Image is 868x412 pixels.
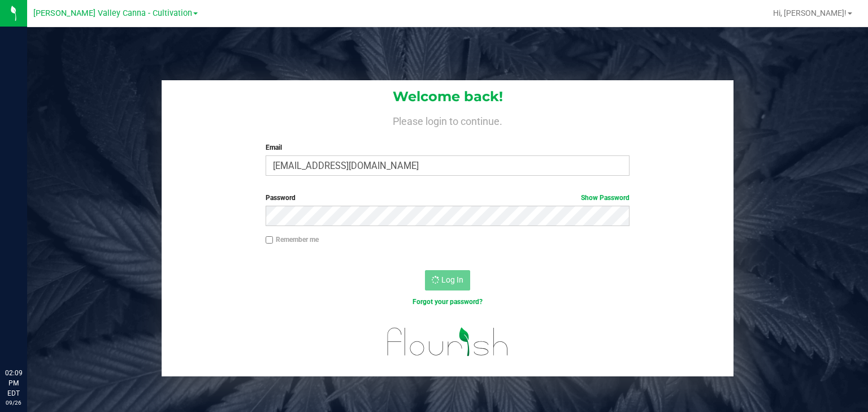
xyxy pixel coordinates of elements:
label: Remember me [266,235,319,245]
span: Password [266,194,296,202]
span: [PERSON_NAME] Valley Canna - Cultivation [33,8,192,18]
label: Email [266,142,630,153]
a: Forgot your password? [413,298,483,306]
span: Hi, [PERSON_NAME]! [773,8,847,18]
button: Log In [425,270,470,290]
h1: Welcome back! [162,89,734,104]
p: 02:09 PM EDT [5,368,22,398]
p: 09/26 [5,398,22,407]
img: flourish_logo.svg [376,319,519,365]
input: Remember me [266,236,274,244]
a: Show Password [581,194,630,202]
span: Log In [441,275,463,284]
h4: Please login to continue. [162,113,734,127]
